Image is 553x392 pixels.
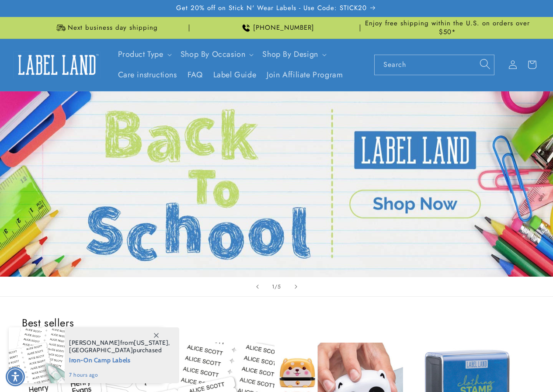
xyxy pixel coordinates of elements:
span: [PERSON_NAME] [69,339,120,347]
a: Label Land [10,48,104,82]
a: Join Affiliate Program [261,65,348,85]
button: Next slide [286,277,306,296]
span: [US_STATE] [134,339,168,347]
button: Previous slide [248,277,267,296]
span: Iron-On Camp Labels [69,354,170,365]
summary: Product Type [113,44,175,65]
span: Label Guide [213,70,257,80]
a: Product Type [118,49,163,60]
span: [PHONE_NUMBER] [253,24,314,32]
span: 1 [272,282,275,291]
a: FAQ [182,65,208,85]
a: Label Guide [208,65,262,85]
span: [GEOGRAPHIC_DATA] [69,346,133,354]
a: Shop By Design [262,49,318,60]
span: / [275,282,278,291]
span: from , purchased [69,339,170,354]
span: Shop By Occasion [181,49,246,59]
div: Announcement [193,17,360,38]
span: Get 20% off on Stick N' Wear Labels - Use Code: STICK20 [176,4,367,13]
span: Care instructions [118,70,177,80]
summary: Shop By Design [257,44,330,65]
span: 7 hours ago [69,371,170,379]
div: Announcement [364,17,531,38]
summary: Shop By Occasion [175,44,257,65]
div: Announcement [22,17,189,38]
div: Accessibility Menu [6,367,25,386]
span: Join Affiliate Program [267,70,343,80]
span: FAQ [188,70,203,80]
a: Care instructions [113,65,182,85]
button: Search [475,55,494,74]
h2: Best sellers [22,316,531,330]
span: Next business day shipping [68,24,158,32]
img: Label Land [13,51,101,78]
span: Enjoy free shipping within the U.S. on orders over $50* [364,19,531,36]
span: 5 [278,282,281,291]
